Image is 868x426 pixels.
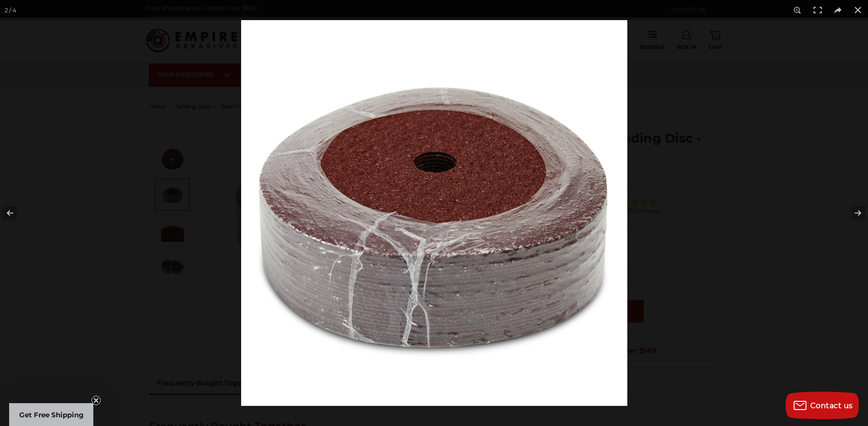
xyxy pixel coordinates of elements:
[241,20,627,406] img: 7_inch_Aluminum_Oxide_Resin_Fiber_Disc_Pack__33293.1594759732.jpg
[19,410,84,419] span: Get Free Shipping
[9,403,93,426] div: Get Free ShippingClose teaser
[92,396,101,405] button: Close teaser
[836,190,868,236] button: Next (arrow right)
[786,392,859,419] button: Contact us
[810,401,853,410] span: Contact us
